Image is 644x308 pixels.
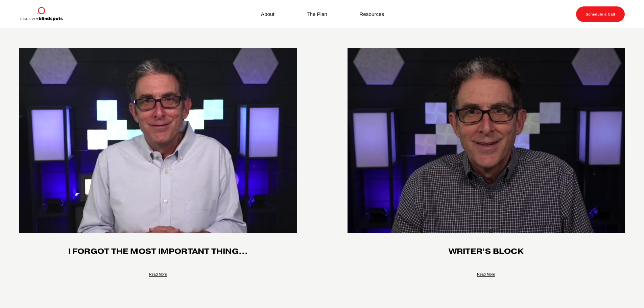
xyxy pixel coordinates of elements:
[68,246,248,256] a: i forgot the most important thing…
[359,9,384,19] a: Resources
[18,47,298,234] img: i forgot the most important thing…
[576,6,625,22] a: Schedule a Call
[477,266,495,278] a: Read More
[19,6,63,22] img: Discover Blind Spots
[261,9,275,19] a: About
[307,9,327,19] a: The Plan
[149,266,167,278] a: Read More
[449,246,524,256] a: Writer’s block
[346,47,626,234] img: Writer’s block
